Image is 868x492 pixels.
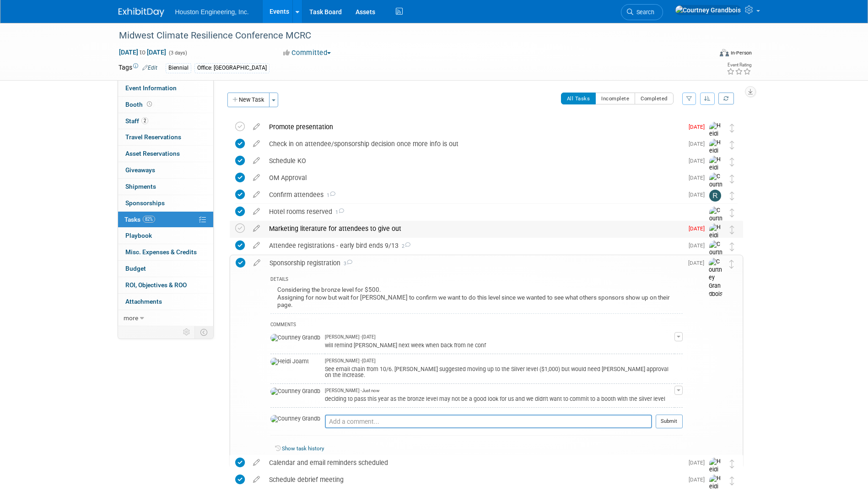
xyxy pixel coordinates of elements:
[248,224,264,233] a: edit
[125,183,156,190] span: Shipments
[720,49,729,56] img: Format-Inperson.png
[270,284,683,313] div: Considering the bronze level for $500. Assigning for now but wait for [PERSON_NAME] to confirm we...
[118,294,213,310] a: Attachments
[730,476,734,485] i: Move task
[730,141,734,149] i: Move task
[727,63,751,67] div: Event Rating
[270,358,309,366] img: Heidi Joarnt
[248,157,264,165] a: edit
[709,224,723,256] img: Heidi Joarnt
[270,415,320,423] img: Courtney Grandbois
[709,139,723,171] img: Heidi Joarnt
[166,63,191,73] div: Biennial
[194,63,270,73] div: Office: [GEOGRAPHIC_DATA]
[730,191,734,200] i: Move task
[689,124,709,130] span: [DATE]
[264,170,683,186] div: OM Approval
[595,93,635,104] button: Incomplete
[119,48,167,56] span: [DATE] [DATE]
[709,258,722,298] img: Courtney Grandbois
[689,242,709,249] span: [DATE]
[282,445,324,452] a: Show task history
[325,394,674,403] div: deciding to pass this year as the bronze level may not be a good look for us and we didn't want t...
[399,243,410,249] span: 2
[689,141,709,147] span: [DATE]
[118,162,213,178] a: Giveaways
[730,242,734,251] i: Move task
[689,191,709,198] span: [DATE]
[227,93,270,107] button: New Task
[280,48,334,58] button: Committed
[718,93,734,104] a: Refresh
[730,225,734,234] i: Move task
[124,314,138,322] span: more
[118,146,213,162] a: Asset Reservations
[635,93,674,104] button: Completed
[248,476,264,484] a: edit
[125,101,154,108] span: Booth
[264,472,683,487] div: Schedule debrief meeting
[730,158,734,166] i: Move task
[125,84,177,92] span: Event Information
[689,476,709,483] span: [DATE]
[658,48,752,61] div: Event Format
[116,27,698,44] div: Midwest Climate Resilience Conference MCRC
[142,65,157,71] a: Edit
[119,8,164,17] img: ExhibitDay
[248,459,264,467] a: edit
[179,326,195,338] td: Personalize Event Tab Strip
[124,216,155,223] span: Tasks
[709,156,723,188] img: Heidi Joarnt
[729,260,734,268] i: Move task
[689,459,709,466] span: [DATE]
[118,310,213,326] a: more
[270,276,683,284] div: DETAILS
[709,207,723,247] img: Courtney Grandbois
[125,298,162,305] span: Attachments
[118,244,213,260] a: Misc. Expenses & Credits
[325,340,674,349] div: will remind [PERSON_NAME] next week when back from ne conf
[264,204,691,219] div: Hotel rooms reserved
[264,119,683,135] div: Promote presentation
[709,190,721,202] img: Rachel Olm
[689,175,709,181] span: [DATE]
[118,261,213,277] a: Budget
[248,140,264,148] a: edit
[194,326,213,338] td: Toggle Event Tabs
[248,241,264,250] a: edit
[730,459,734,468] i: Move task
[325,388,379,394] span: [PERSON_NAME] - Just now
[125,117,148,125] span: Staff
[621,4,663,20] a: Search
[689,158,709,164] span: [DATE]
[656,415,683,428] button: Submit
[264,455,683,470] div: Calendar and email reminders scheduled
[145,101,154,108] span: Booth not reserved yet
[332,209,344,215] span: 1
[118,80,213,96] a: Event Information
[675,5,741,15] img: Courtney Grandbois
[125,166,155,174] span: Giveaways
[125,232,152,239] span: Playbook
[248,123,264,131] a: edit
[730,175,734,183] i: Move task
[709,458,723,490] img: Heidi Joarnt
[118,212,213,228] a: Tasks82%
[125,248,197,256] span: Misc. Expenses & Credits
[125,265,146,272] span: Budget
[325,364,674,379] div: See email chain from 10/6. [PERSON_NAME] suggested moving up to the Silver level ($1,000) but wou...
[118,129,213,145] a: Travel Reservations
[168,50,187,56] span: (3 days)
[118,97,213,113] a: Booth
[141,117,148,124] span: 2
[125,150,180,157] span: Asset Reservations
[119,63,157,73] td: Tags
[118,195,213,211] a: Sponsorships
[125,281,187,289] span: ROI, Objectives & ROO
[264,187,683,202] div: Confirm attendees
[709,241,723,281] img: Courtney Grandbois
[265,255,683,271] div: Sponsorship registration
[709,122,723,154] img: Heidi Joarnt
[118,179,213,195] a: Shipments
[264,221,683,236] div: Marketing literature for attendees to give out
